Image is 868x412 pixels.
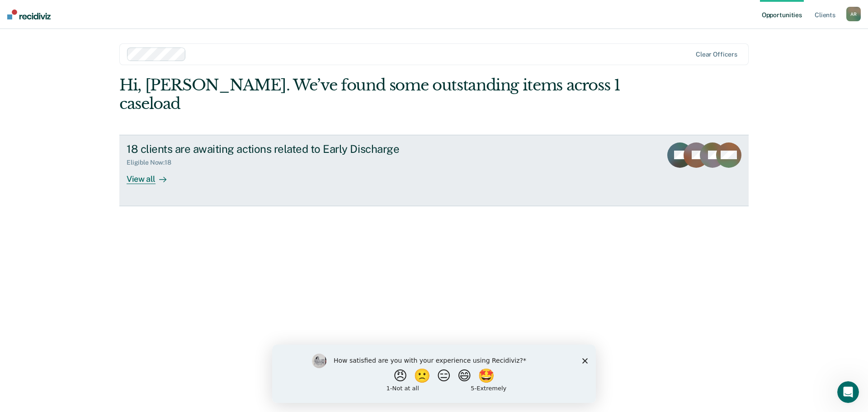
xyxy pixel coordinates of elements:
[7,9,51,19] img: Recidiviz
[119,135,749,206] a: 18 clients are awaiting actions related to Early DischargeEligible Now:18View all
[837,381,859,403] iframe: Intercom live chat
[127,166,177,184] div: View all
[119,76,623,113] div: Hi, [PERSON_NAME]. We’ve found some outstanding items across 1 caseload
[696,51,737,58] div: Clear officers
[846,7,861,21] div: A R
[127,159,179,166] div: Eligible Now : 18
[272,345,596,403] iframe: Survey by Kim from Recidiviz
[846,7,861,21] button: AR
[127,142,444,156] div: 18 clients are awaiting actions related to Early Discharge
